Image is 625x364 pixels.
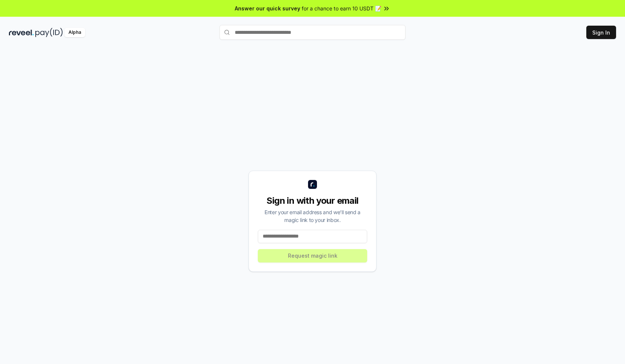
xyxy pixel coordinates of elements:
[586,26,616,39] button: Sign In
[64,28,85,37] div: Alpha
[302,4,381,12] span: for a chance to earn 10 USDT 📝
[308,180,317,189] img: logo_small
[35,28,63,37] img: pay_id
[9,28,34,37] img: reveel_dark
[258,208,367,224] div: Enter your email address and we’ll send a magic link to your inbox.
[235,4,300,12] span: Answer our quick survey
[258,195,367,207] div: Sign in with your email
